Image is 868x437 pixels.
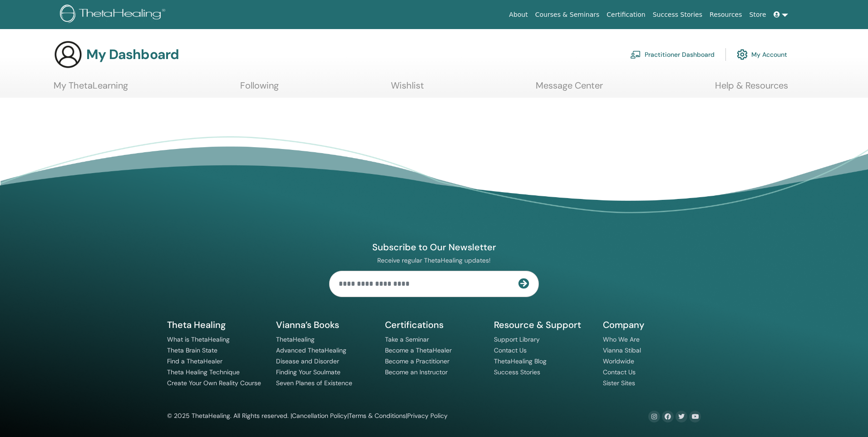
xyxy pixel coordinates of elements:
[60,5,168,25] img: logo.png
[603,335,640,343] a: Who We Are
[494,319,592,331] h5: Resource & Support
[649,6,706,23] a: Success Stories
[603,6,649,23] a: Certification
[167,346,217,354] a: Theta Brain State
[385,335,429,343] a: Take a Seminar
[407,412,448,420] a: Privacy Policy
[536,80,603,98] a: Message Center
[630,45,715,65] a: Practitioner Dashboard
[494,346,527,354] a: Contact Us
[746,6,770,23] a: Store
[391,80,424,98] a: Wishlist
[385,368,448,376] a: Become an Instructor
[276,346,346,354] a: Advanced ThetaHealing
[349,412,406,420] a: Terms & Conditions
[603,357,634,365] a: Worldwide
[167,319,265,331] h5: Theta Healing
[603,368,636,376] a: Contact Us
[86,46,179,63] h3: My Dashboard
[167,368,240,376] a: Theta Healing Technique
[54,40,83,69] img: generic-user-icon.jpg
[385,319,483,331] h5: Certifications
[276,368,340,376] a: Finding Your Soulmate
[737,47,748,62] img: cog.svg
[167,379,261,387] a: Create Your Own Reality Course
[630,50,641,59] img: chalkboard-teacher.svg
[292,412,347,420] a: Cancellation Policy
[494,335,540,343] a: Support Library
[276,357,339,365] a: Disease and Disorder
[737,45,787,65] a: My Account
[385,346,452,354] a: Become a ThetaHealer
[329,256,539,264] p: Receive regular ThetaHealing updates!
[167,335,230,343] a: What is ThetaHealing
[167,357,222,365] a: Find a ThetaHealer
[385,357,449,365] a: Become a Practitioner
[54,80,128,98] a: My ThetaLearning
[167,411,448,422] div: © 2025 ThetaHealing. All Rights reserved. | | |
[603,319,701,331] h5: Company
[532,6,603,23] a: Courses & Seminars
[494,368,540,376] a: Success Stories
[276,379,352,387] a: Seven Planes of Existence
[240,80,279,98] a: Following
[603,346,641,354] a: Vianna Stibal
[715,80,788,98] a: Help & Resources
[494,357,547,365] a: ThetaHealing Blog
[276,335,315,343] a: ThetaHealing
[706,6,746,23] a: Resources
[603,379,635,387] a: Sister Sites
[505,6,531,23] a: About
[276,319,374,331] h5: Vianna’s Books
[329,241,539,253] h4: Subscribe to Our Newsletter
